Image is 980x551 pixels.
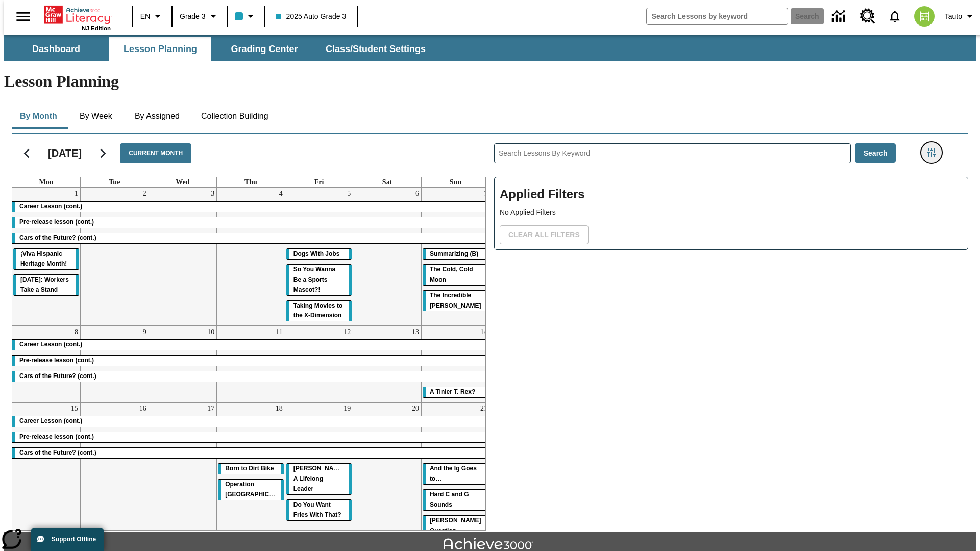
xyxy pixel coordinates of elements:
a: Resource Center, Will open in new tab [854,3,881,30]
td: September 6, 2025 [353,188,422,326]
button: Class color is light blue. Change class color [231,7,261,26]
div: Search [486,130,968,531]
img: avatar image [914,6,935,27]
td: September 8, 2025 [12,326,81,403]
div: Operation London Bridge [218,480,284,500]
div: So You Wanna Be a Sports Mascot?! [286,265,352,295]
span: Cars of the Future? (cont.) [19,234,96,241]
a: Friday [312,177,326,187]
span: ¡Viva Hispanic Heritage Month! [20,250,67,267]
a: Sunday [448,177,463,187]
button: Lesson Planning [109,37,211,61]
span: Career Lesson (cont.) [19,341,82,348]
h1: Lesson Planning [4,72,976,91]
a: September 18, 2025 [274,403,285,415]
a: September 6, 2025 [413,188,421,200]
span: 2025 Auto Grade 3 [276,11,347,22]
div: Hard C and G Sounds [423,490,488,510]
button: Next [90,140,116,166]
td: September 5, 2025 [285,188,353,326]
div: ¡Viva Hispanic Heritage Month! [13,249,79,269]
div: A Tinier T. Rex? [423,387,488,397]
span: Summarizing (B) [430,250,478,257]
span: Cars of the Future? (cont.) [19,449,96,456]
button: Search [855,143,896,163]
a: September 3, 2025 [209,188,216,200]
span: Lesson Planning [124,43,197,55]
button: By Week [70,104,121,129]
div: Summarizing (B) [423,249,488,259]
a: Tuesday [107,177,122,187]
button: By Assigned [127,104,188,129]
span: NJ Edition [82,25,111,31]
span: Tauto [945,11,962,22]
a: Monday [37,177,56,187]
a: September 14, 2025 [478,326,489,338]
input: search field [647,8,788,24]
div: Career Lesson (cont.) [12,416,489,427]
td: September 1, 2025 [12,188,81,326]
td: September 9, 2025 [81,326,149,403]
a: September 9, 2025 [141,326,149,338]
span: Grading Center [231,43,298,55]
a: Saturday [380,177,394,187]
td: September 14, 2025 [421,326,489,403]
span: Career Lesson (cont.) [19,417,82,424]
button: Grading Center [213,37,315,61]
a: Home [44,5,111,25]
td: September 2, 2025 [81,188,149,326]
a: September 12, 2025 [341,326,353,338]
button: By Month [12,104,65,129]
a: September 13, 2025 [410,326,421,338]
span: Pre-release lesson (cont.) [19,433,94,440]
a: Notifications [881,3,908,30]
span: Pre-release lesson (cont.) [19,218,94,226]
a: Wednesday [174,177,191,187]
button: Previous [14,140,40,166]
button: Filters Side menu [921,142,942,163]
button: Support Offline [31,528,104,551]
div: And the Ig Goes to… [423,464,488,484]
button: Dashboard [5,37,107,61]
div: Calendar [4,130,486,531]
a: September 11, 2025 [274,326,284,338]
div: Born to Dirt Bike [218,464,284,474]
td: September 13, 2025 [353,326,422,403]
a: September 1, 2025 [72,188,80,200]
a: Data Center [826,3,854,31]
a: September 16, 2025 [137,403,149,415]
span: Operation London Bridge [225,481,290,498]
a: September 7, 2025 [482,188,489,200]
span: Class/Student Settings [326,43,426,55]
div: Cars of the Future? (cont.) [12,233,489,243]
span: Dianne Feinstein: A Lifelong Leader [293,465,347,492]
span: The Cold, Cold Moon [430,266,473,283]
p: No Applied Filters [500,207,963,218]
div: Career Lesson (cont.) [12,202,489,212]
button: Select a new avatar [908,3,941,30]
a: September 4, 2025 [277,188,285,200]
span: Dogs With Jobs [293,250,340,257]
div: Home [44,4,111,31]
div: SubNavbar [4,35,976,61]
div: SubNavbar [4,37,435,61]
div: The Incredible Kellee Edwards [423,291,488,311]
a: Thursday [242,177,259,187]
button: Open side menu [8,2,38,32]
span: Hard C and G Sounds [430,491,469,508]
a: September 21, 2025 [478,403,489,415]
button: Collection Building [193,104,277,129]
h2: [DATE] [48,147,82,159]
span: Do You Want Fries With That? [293,501,341,518]
span: Dashboard [32,43,80,55]
span: Born to Dirt Bike [225,465,274,472]
a: September 17, 2025 [205,403,216,415]
div: Dogs With Jobs [286,249,352,259]
span: Joplin's Question [430,517,481,534]
button: Grade: Grade 3, Select a grade [176,7,224,26]
a: September 19, 2025 [341,403,353,415]
div: Joplin's Question [423,516,488,536]
span: Career Lesson (cont.) [19,203,82,210]
a: September 10, 2025 [205,326,216,338]
a: September 15, 2025 [69,403,80,415]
